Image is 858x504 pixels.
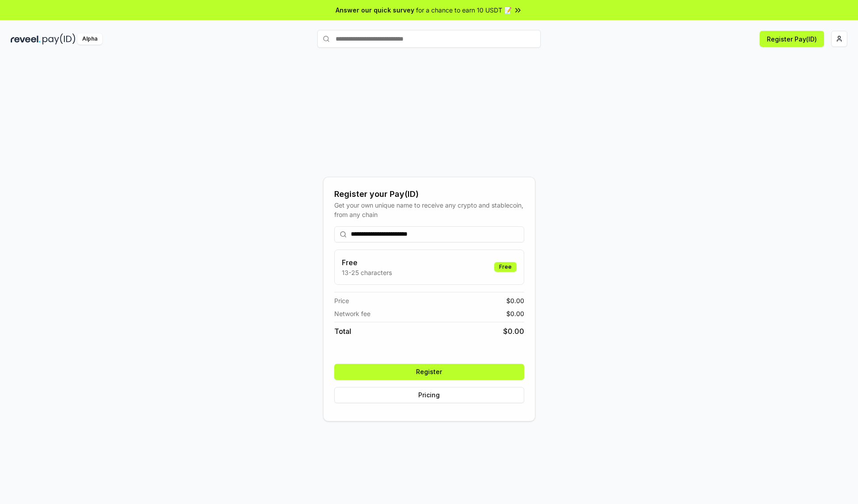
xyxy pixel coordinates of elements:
[334,326,351,337] span: Total
[334,296,349,305] span: Price
[494,262,517,272] div: Free
[42,33,76,45] img: pay_id
[342,268,392,277] p: 13-25 characters
[334,200,524,219] div: Get your own unique name to receive any crypto and stablecoin, from any chain
[416,5,512,15] span: for a chance to earn 10 USDT 📝
[77,33,102,45] div: Alpha
[503,326,524,337] span: $ 0.00
[334,188,524,200] div: Register your Pay(ID)
[334,364,524,380] button: Register
[336,5,414,15] span: Answer our quick survey
[334,387,524,403] button: Pricing
[506,309,524,318] span: $ 0.00
[760,31,824,47] button: Register Pay(ID)
[334,309,370,318] span: Network fee
[506,296,524,305] span: $ 0.00
[11,33,41,45] img: reveel_dark
[342,257,392,268] h3: Free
